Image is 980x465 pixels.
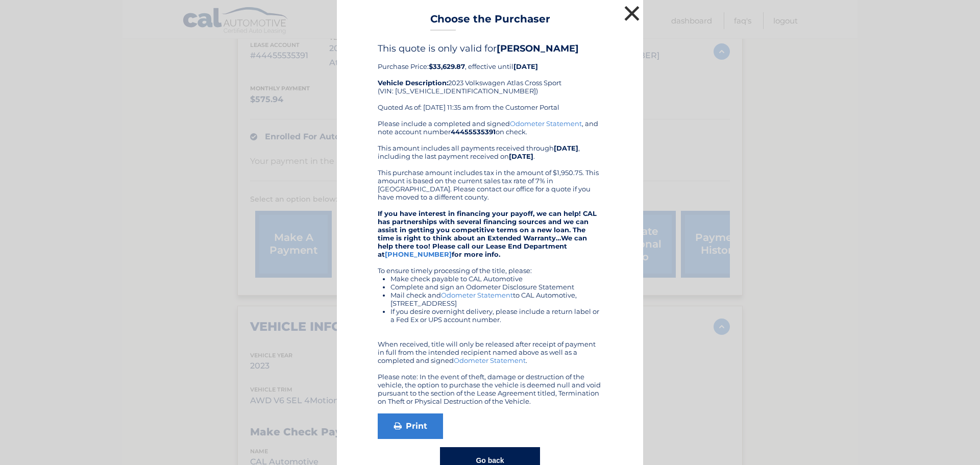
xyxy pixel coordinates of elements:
[441,291,513,299] a: Odometer Statement
[378,43,602,54] h4: This quote is only valid for
[513,62,538,70] b: [DATE]
[385,250,452,258] a: [PHONE_NUMBER]
[554,144,578,152] b: [DATE]
[430,13,550,31] h3: Choose the Purchaser
[378,413,443,439] a: Print
[390,283,602,291] li: Complete and sign an Odometer Disclosure Statement
[622,3,642,23] button: ×
[378,43,602,119] div: Purchase Price: , effective until 2023 Volkswagen Atlas Cross Sport (VIN: [US_VEHICLE_IDENTIFICAT...
[454,356,526,364] a: Odometer Statement
[510,119,582,128] a: Odometer Statement
[390,307,602,324] li: If you desire overnight delivery, please include a return label or a Fed Ex or UPS account number.
[390,291,602,307] li: Mail check and to CAL Automotive, [STREET_ADDRESS]
[378,119,602,405] div: Please include a completed and signed , and note account number on check. This amount includes al...
[378,209,597,258] strong: If you have interest in financing your payoff, we can help! CAL has partnerships with several fin...
[451,128,496,136] b: 44455535391
[378,79,448,87] strong: Vehicle Description:
[390,275,602,283] li: Make check payable to CAL Automotive
[497,43,579,54] b: [PERSON_NAME]
[429,62,465,70] b: $33,629.87
[509,152,533,160] b: [DATE]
